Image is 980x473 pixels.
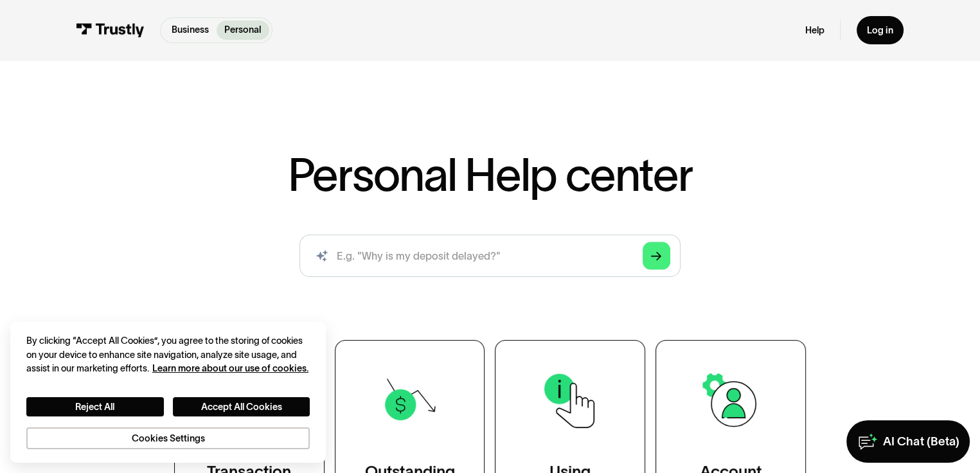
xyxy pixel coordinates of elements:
[867,24,893,37] div: Log in
[846,420,970,462] a: AI Chat (Beta)
[163,21,217,40] a: Business
[10,321,326,463] div: Cookie banner
[172,23,209,37] p: Business
[224,23,261,37] p: Personal
[76,23,145,37] img: Trustly Logo
[26,334,310,449] div: Privacy
[26,334,310,375] div: By clicking “Accept All Cookies”, you agree to the storing of cookies on your device to enhance s...
[173,397,310,417] button: Accept All Cookies
[299,235,681,276] form: Search
[26,427,310,450] button: Cookies Settings
[857,16,904,44] a: Log in
[152,363,308,373] a: More information about your privacy, opens in a new tab
[883,434,959,449] div: AI Chat (Beta)
[217,21,269,40] a: Personal
[26,397,164,417] button: Reject All
[805,24,824,37] a: Help
[299,235,681,276] input: search
[287,152,692,198] h1: Personal Help center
